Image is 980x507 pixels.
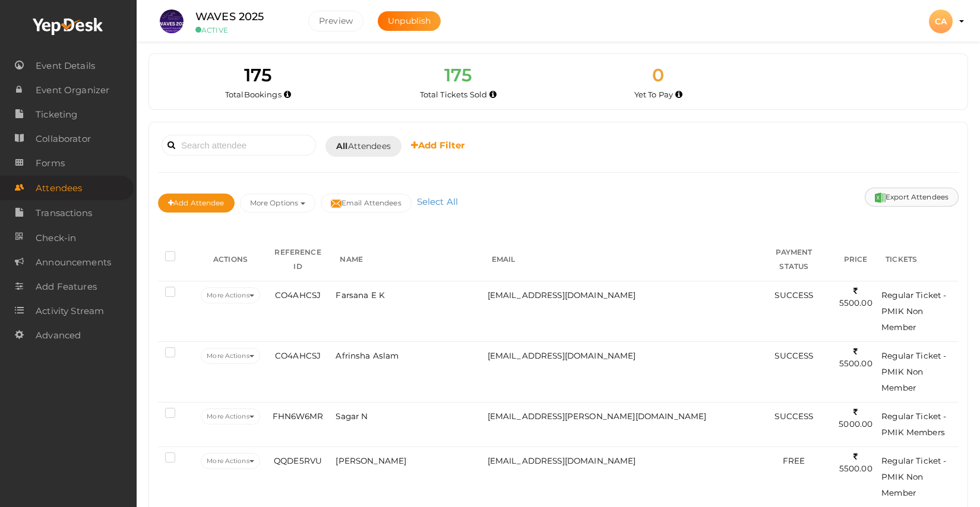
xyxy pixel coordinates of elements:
[833,238,878,281] th: PRICE
[201,287,260,303] button: More Actions
[225,90,282,99] span: Total
[273,411,324,421] span: FHN6W6MR
[388,15,431,26] span: Unpublish
[336,141,347,151] b: All
[244,90,282,99] span: Bookings
[488,351,636,360] span: [EMAIL_ADDRESS][DOMAIN_NAME]
[36,54,95,78] span: Event Details
[336,351,399,360] span: Afrinsha Aslam
[36,226,76,250] span: Check-in
[36,324,81,347] span: Advanced
[201,408,260,424] button: More Actions
[652,64,664,86] span: 0
[308,11,363,31] button: Preview
[774,411,813,421] span: SUCCESS
[36,201,92,225] span: Transactions
[36,251,111,274] span: Announcements
[488,411,707,421] span: [EMAIL_ADDRESS][PERSON_NAME][DOMAIN_NAME]
[36,127,91,151] span: Collaborator
[878,238,959,281] th: TICKETS
[444,64,472,86] span: 175
[162,135,316,156] input: Search attendee
[881,411,946,437] span: Regular Ticket - PMIK Members
[195,26,290,34] small: ACTIVE
[198,238,263,281] th: ACTIONS
[275,351,321,360] span: CO4AHCSJ
[420,90,488,99] span: Total Tickets Sold
[336,290,385,300] span: Farsana E K
[274,248,321,271] span: REFERENCE ID
[839,407,872,429] span: 5000.00
[839,452,872,474] span: 5500.00
[839,286,872,308] span: 5500.00
[244,64,271,86] span: 175
[755,238,833,281] th: PAYMENT STATUS
[36,176,82,200] span: Attendees
[929,16,953,27] profile-pic: CA
[488,456,636,465] span: [EMAIL_ADDRESS][DOMAIN_NAME]
[929,9,953,33] div: CA
[158,194,235,213] button: Add Attendee
[414,196,461,207] a: Select All
[881,290,946,332] span: Regular Ticket - PMIK Non Member
[865,188,959,207] button: Export Attendees
[774,290,813,300] span: SUCCESS
[336,140,391,153] span: Attendees
[333,238,484,281] th: NAME
[240,194,315,213] button: More Options
[36,151,65,175] span: Forms
[378,11,441,31] button: Unpublish
[36,78,109,102] span: Event Organizer
[36,275,97,299] span: Add Features
[36,103,77,126] span: Ticketing
[488,290,636,300] span: [EMAIL_ADDRESS][DOMAIN_NAME]
[634,90,673,99] span: Yet To Pay
[331,198,342,209] img: mail-filled.svg
[336,456,406,465] span: [PERSON_NAME]
[411,140,465,151] b: Add Filter
[321,194,412,213] button: Email Attendees
[925,9,956,34] button: CA
[783,456,805,465] span: FREE
[675,91,682,98] i: Accepted and yet to make payment
[839,347,872,369] span: 5500.00
[284,91,291,98] i: Total number of bookings
[201,453,260,469] button: More Actions
[274,456,322,465] span: QQDE5RVU
[774,351,813,360] span: SUCCESS
[195,8,264,26] label: WAVES 2025
[36,299,104,323] span: Activity Stream
[489,91,497,98] i: Total number of tickets sold
[336,411,368,421] span: Sagar N
[881,456,946,498] span: Regular Ticket - PMIK Non Member
[201,348,260,364] button: More Actions
[881,351,946,392] span: Regular Ticket - PMIK Non Member
[160,9,184,33] img: S4WQAGVX_small.jpeg
[485,238,755,281] th: EMAIL
[875,192,886,203] img: excel.svg
[275,290,321,300] span: CO4AHCSJ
